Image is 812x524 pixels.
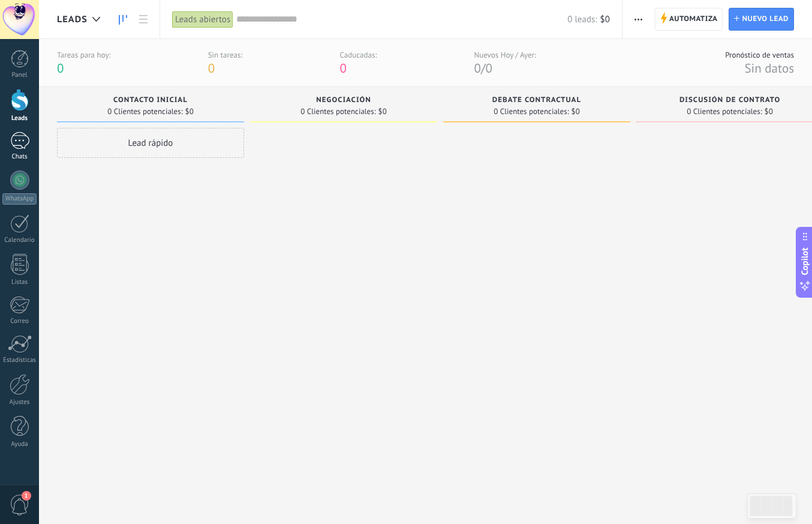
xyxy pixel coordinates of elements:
span: Discusión de contrato [679,96,780,104]
span: Leads [57,14,88,25]
div: Sin tareas: [208,50,243,60]
div: Chats [2,153,37,161]
span: Nuevo lead [742,8,789,30]
a: Lista [133,8,154,31]
div: WhatsApp [2,193,37,205]
a: Nuevo lead [729,8,794,31]
span: $0 [765,108,773,115]
div: Leads abiertos [172,11,233,28]
div: Panel [2,71,37,79]
span: $0 [185,108,194,115]
div: Ayuda [2,441,37,448]
span: Automatiza [669,8,718,30]
a: Leads [113,8,133,31]
span: 0 Clientes potenciales: [494,108,569,115]
span: Debate contractual [492,96,581,104]
span: 0 leads: [567,14,597,25]
div: Caducadas: [340,50,377,60]
span: $0 [600,14,610,25]
span: / [481,60,485,76]
div: Correo [2,318,37,325]
div: Nuevos Hoy / Ayer: [474,50,536,60]
div: Leads [2,115,37,122]
span: 0 [208,60,215,76]
span: 0 [57,60,64,76]
span: 0 Clientes potenciales: [687,108,762,115]
span: Contacto inicial [113,96,188,104]
div: Estadísticas [2,357,37,364]
div: Lead rápido [57,128,244,158]
div: Pronóstico de ventas [725,50,794,60]
div: Contacto inicial [63,96,238,106]
span: $0 [378,108,387,115]
div: Ajustes [2,399,37,406]
span: Negociación [316,96,371,104]
span: $0 [572,108,580,115]
span: Copilot [799,247,811,275]
span: 0 [485,60,492,76]
div: Tareas para hoy: [57,50,110,60]
div: Negociación [256,96,431,106]
span: 0 [474,60,481,76]
span: Sin datos [744,60,794,76]
span: 0 Clientes potenciales: [107,108,182,115]
div: Debate contractual [449,96,624,106]
span: 1 [22,491,31,501]
a: Automatiza [655,8,723,31]
span: 0 Clientes potenciales: [300,108,375,115]
div: Listas [2,279,37,286]
div: Calendario [2,236,37,244]
button: Más [630,8,647,31]
span: 0 [340,60,347,76]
